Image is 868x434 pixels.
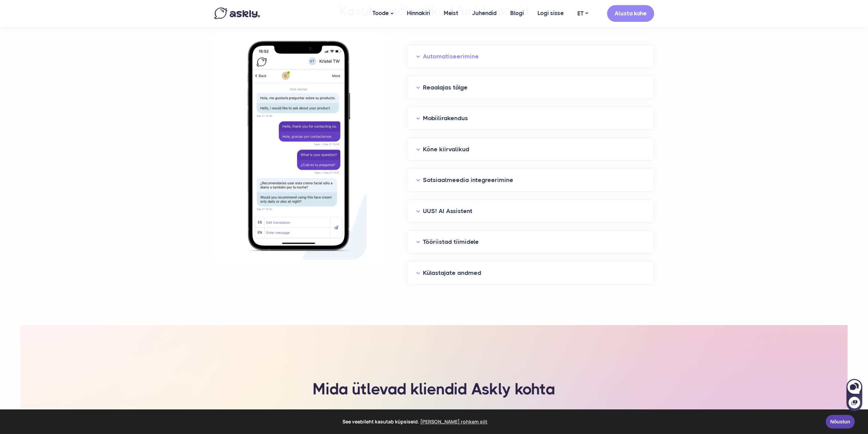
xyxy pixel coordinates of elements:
iframe: Askly chat [846,378,863,412]
a: ET [571,9,595,18]
img: Askly [214,8,260,19]
h3: Mida ütlevad kliendid Askly kohta [289,380,579,398]
img: Chat phone [214,31,384,262]
button: Tööriistad tiimidele [416,237,645,247]
button: Automatiseerimine [416,51,645,62]
button: UUS! AI Assistent [416,206,645,216]
button: Külastajate andmed [416,268,645,278]
a: Nõustun [826,415,855,429]
a: learn more about cookies [419,417,488,427]
button: Kõne kiirvalikud [416,144,645,155]
span: See veebileht kasutab küpsiseid. [10,417,821,427]
button: Reaalajas tõlge [416,82,645,93]
button: Mobiilirakendus [416,113,645,124]
button: Sotsiaalmeedia integreerimine [416,175,645,185]
a: Alusta kohe [607,5,654,22]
